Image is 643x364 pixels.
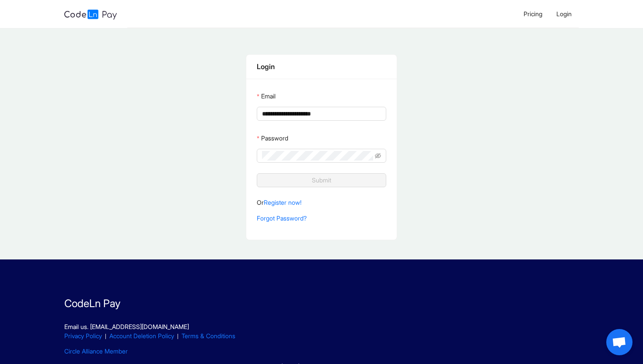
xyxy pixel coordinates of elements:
[375,153,381,159] span: eye-invisible
[64,323,189,330] a: Email us. [EMAIL_ADDRESS][DOMAIN_NAME]
[262,109,379,119] input: Email
[556,10,572,17] span: Login
[257,131,288,145] label: Password
[312,175,331,185] span: Submit
[257,61,386,72] div: Login
[257,214,307,222] a: Forgot Password?
[606,329,633,355] div: Open chat
[262,151,373,161] input: Password
[257,89,275,103] label: Email
[182,332,235,339] a: Terms & Conditions
[64,332,102,339] a: Privacy Policy
[64,296,579,311] p: CodeLn Pay
[257,173,386,187] button: Submit
[524,10,542,17] span: Pricing
[64,10,117,20] img: logo
[264,199,301,206] a: Register now!
[109,332,174,339] a: Account Deletion Policy
[64,347,128,355] a: Circle Alliance Member
[257,198,386,207] p: Or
